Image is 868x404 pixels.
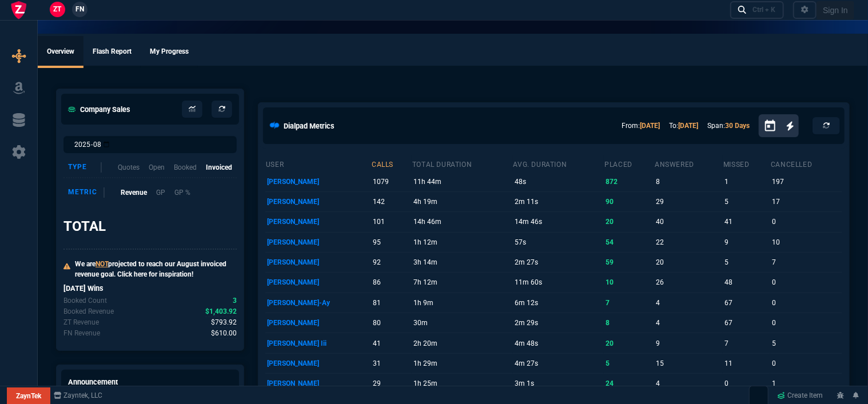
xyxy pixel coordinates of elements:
[656,254,721,270] p: 20
[656,174,721,190] p: 8
[267,295,369,311] p: [PERSON_NAME]-Ay
[678,122,698,130] a: [DATE]
[206,162,232,173] p: Invoiced
[373,254,410,270] p: 92
[233,295,237,306] span: Today's Booked count
[413,274,511,290] p: 7h 12m
[373,174,410,190] p: 1079
[413,254,511,270] p: 3h 14m
[371,155,412,171] th: calls
[174,187,190,198] p: GP %
[724,274,769,290] p: 48
[606,315,652,331] p: 8
[724,315,769,331] p: 67
[606,254,652,270] p: 59
[724,254,769,270] p: 5
[267,174,369,190] p: [PERSON_NAME]
[267,274,369,290] p: [PERSON_NAME]
[656,214,721,230] p: 40
[513,155,604,171] th: avg. duration
[267,214,369,230] p: [PERSON_NAME]
[656,335,721,351] p: 9
[211,328,237,339] span: Today's Fornida revenue
[195,306,237,317] p: spec.value
[284,121,335,131] h5: Dialpad Metrics
[515,315,602,331] p: 2m 29s
[50,390,106,401] a: msbcCompanyName
[373,315,410,331] p: 80
[373,375,410,391] p: 29
[724,194,769,210] p: 5
[267,355,369,371] p: [PERSON_NAME]
[515,214,602,230] p: 14m 46s
[149,162,165,173] p: Open
[63,328,100,338] p: Today's Fornida revenue
[201,317,237,328] p: spec.value
[772,375,840,391] p: 1
[606,174,652,190] p: 872
[54,4,62,14] span: ZT
[656,315,721,331] p: 4
[515,194,602,210] p: 2m 11s
[515,174,602,190] p: 48s
[606,194,652,210] p: 90
[413,174,511,190] p: 11h 44m
[265,155,371,171] th: user
[373,274,410,290] p: 86
[772,194,840,210] p: 17
[515,234,602,250] p: 57s
[174,162,197,173] p: Booked
[772,295,840,311] p: 0
[413,194,511,210] p: 4h 19m
[656,375,721,391] p: 4
[725,122,750,130] a: 30 Days
[772,355,840,371] p: 0
[121,187,147,198] p: Revenue
[770,155,842,171] th: cancelled
[267,335,369,351] p: [PERSON_NAME] Iii
[68,377,118,387] h5: Announcement
[373,214,410,230] p: 101
[267,194,369,210] p: [PERSON_NAME]
[413,234,511,250] p: 1h 12m
[68,187,105,198] div: Metric
[156,187,165,198] p: GP
[606,214,652,230] p: 20
[515,355,602,371] p: 4m 27s
[515,274,602,290] p: 11m 60s
[772,214,840,230] p: 0
[373,355,410,371] p: 31
[373,234,410,250] p: 95
[606,295,652,311] p: 7
[141,36,198,68] a: My Progress
[707,121,750,131] p: Span:
[622,121,660,131] p: From:
[606,375,652,391] p: 24
[772,254,840,270] p: 7
[373,295,410,311] p: 81
[63,284,237,293] h6: [DATE] Wins
[205,306,237,317] span: Today's Booked revenue
[773,387,828,404] a: Create Item
[413,335,511,351] p: 2h 20m
[604,155,654,171] th: placed
[68,162,102,173] div: Type
[656,295,721,311] p: 4
[267,234,369,250] p: [PERSON_NAME]
[267,315,369,331] p: [PERSON_NAME]
[413,295,511,311] p: 1h 9m
[724,375,769,391] p: 0
[654,155,723,171] th: answered
[515,375,602,391] p: 3m 1s
[413,375,511,391] p: 1h 25m
[656,355,721,371] p: 15
[772,335,840,351] p: 5
[724,234,769,250] p: 9
[656,234,721,250] p: 22
[63,218,106,235] h3: TOTAL
[373,194,410,210] p: 142
[723,155,770,171] th: missed
[201,328,237,339] p: spec.value
[68,104,130,115] h5: Company Sales
[63,306,114,317] p: Today's Booked revenue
